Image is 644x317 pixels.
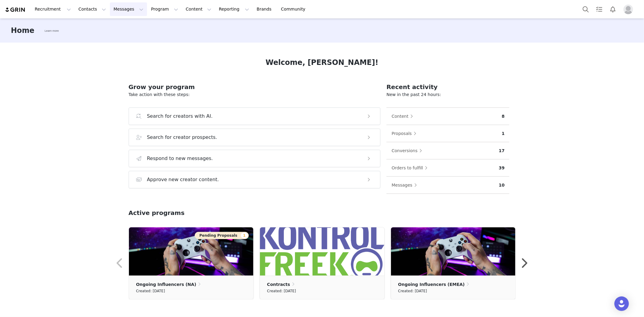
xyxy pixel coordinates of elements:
button: Search [579,2,592,16]
p: Contracts [267,281,290,288]
button: Proposals [391,129,419,138]
button: Respond to new messages. [129,150,381,167]
button: Contacts [75,2,110,16]
h2: Grow your program [129,82,381,91]
p: 8 [502,113,505,120]
button: Content [391,111,416,121]
button: Program [147,2,182,16]
small: Created: [DATE] [136,288,165,294]
button: Recruitment [31,2,75,16]
button: Messages [391,180,420,190]
button: Search for creator prospects. [129,129,381,146]
p: 39 [499,165,505,171]
button: Reporting [215,2,253,16]
img: 8564ae57-f551-4fe3-a95f-a358e5b846d8.jpg [129,227,253,276]
a: Community [277,2,312,16]
h2: Recent activity [386,82,509,91]
img: placeholder-profile.jpg [623,5,633,14]
p: 17 [499,148,505,154]
h1: Welcome, [PERSON_NAME]! [266,57,379,68]
small: Created: [DATE] [398,288,427,294]
h3: Respond to new messages. [147,155,213,162]
p: Ongoing Influencers (NA) [136,281,196,288]
button: Approve new creator content. [129,171,381,188]
button: Messages [110,2,147,16]
img: grin logo [5,7,26,13]
p: 1 [502,130,505,137]
button: Conversions [391,146,425,155]
a: Tasks [593,2,606,16]
img: ac529ac0-ad4d-49a6-8a10-fd011ca6c05e.png [260,227,384,276]
p: Ongoing Influencers (EMEA) [398,281,465,288]
div: Open Intercom Messenger [614,296,629,311]
h2: Active programs [129,208,185,217]
button: Content [182,2,215,16]
p: Take action with these steps: [129,91,381,98]
button: Notifications [606,2,620,16]
button: Orders to fulfill [391,163,431,173]
h3: Approve new creator content. [147,176,219,183]
h3: Search for creators with AI. [147,113,213,120]
a: Brands [253,2,277,16]
button: Profile [620,5,639,14]
img: 8564ae57-f551-4fe3-a95f-a358e5b846d8.jpg [391,227,515,276]
button: Pending Proposals1 [195,232,248,239]
p: New in the past 24 hours: [386,91,509,98]
small: Created: [DATE] [267,288,296,294]
p: 10 [499,182,505,188]
h3: Search for creator prospects. [147,134,217,141]
h3: Home [11,25,34,36]
div: Tooltip anchor [40,28,63,34]
button: Search for creators with AI. [129,107,381,125]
